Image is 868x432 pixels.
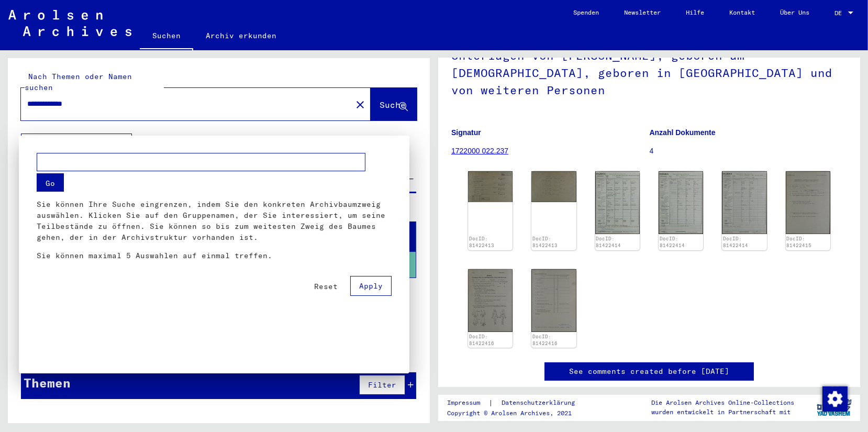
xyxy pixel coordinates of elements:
[359,281,383,291] span: Apply
[314,282,338,291] span: Reset
[350,276,392,296] button: Apply
[37,173,64,192] button: Go
[306,277,346,296] button: Reset
[822,386,848,412] img: Zustimmung ändern
[37,250,392,261] p: Sie können maximal 5 Auswahlen auf einmal treffen.
[37,199,392,243] p: Sie können Ihre Suche eingrenzen, indem Sie den konkreten Archivbaumzweig auswählen. Klicken Sie ...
